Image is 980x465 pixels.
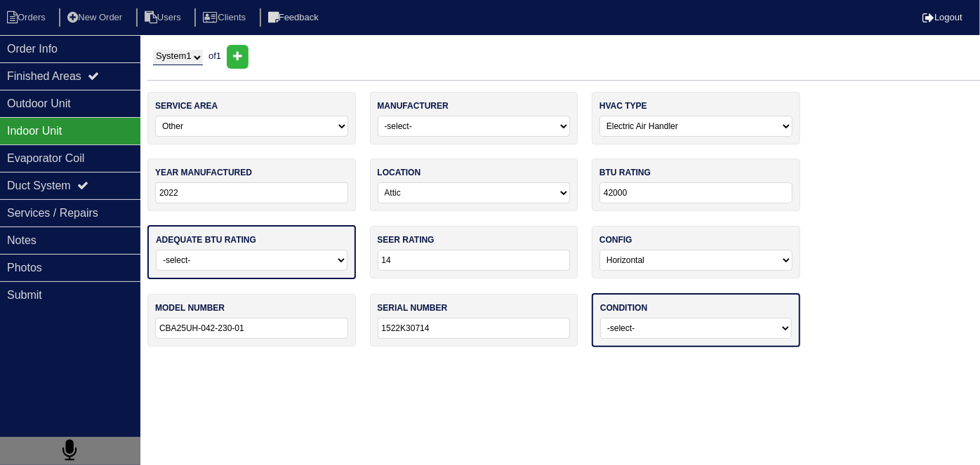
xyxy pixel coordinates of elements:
a: Logout [922,12,962,22]
label: btu rating [600,166,651,179]
label: model number [155,302,225,314]
a: New Order [59,12,133,22]
label: year manufactured [155,166,252,179]
li: Users [136,8,192,27]
label: hvac type [600,100,647,112]
label: condition [600,302,647,314]
a: Users [136,12,192,22]
label: serial number [378,302,448,314]
label: service area [155,100,218,112]
label: manufacturer [378,100,449,112]
li: Clients [194,8,257,27]
label: location [378,166,421,179]
li: New Order [59,8,133,27]
li: Feedback [260,8,330,27]
label: adequate btu rating [156,234,256,246]
label: config [600,234,633,246]
a: Clients [194,12,257,22]
label: seer rating [378,234,435,246]
div: of 1 [147,45,980,69]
